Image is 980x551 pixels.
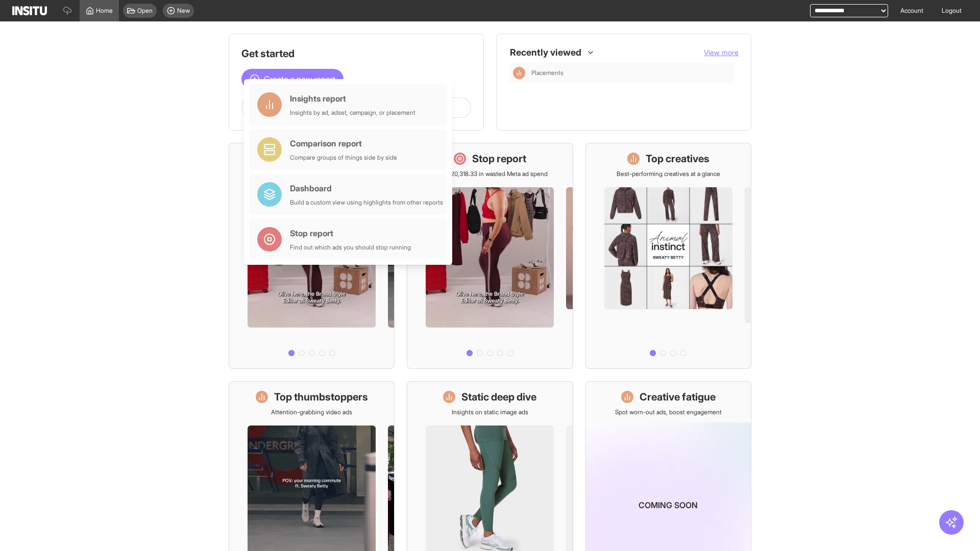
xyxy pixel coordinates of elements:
[531,69,730,77] span: Placements
[704,48,739,57] span: View more
[290,154,397,162] div: Compare groups of things side by side
[585,143,751,369] a: Top creativesBest-performing creatives at a glance
[137,7,153,15] span: Open
[646,152,709,166] h1: Top creatives
[407,143,573,369] a: Stop reportSave £20,318.33 in wasted Meta ad spend
[264,73,335,85] span: Create a new report
[290,109,415,117] div: Insights by ad, adset, campaign, or placement
[290,243,411,252] div: Find out which ads you should stop running
[96,7,113,15] span: Home
[229,143,395,369] a: What's live nowSee all active ads instantly
[617,170,720,178] p: Best-performing creatives at a glance
[452,408,528,416] p: Insights on static image ads
[12,6,47,15] img: Logo
[704,47,739,58] button: View more
[472,152,526,166] h1: Stop report
[290,227,411,239] div: Stop report
[461,390,536,404] h1: Static deep dive
[274,390,368,404] h1: Top thumbstoppers
[290,92,415,105] div: Insights report
[290,182,443,194] div: Dashboard
[513,67,525,79] div: Insights
[290,198,443,207] div: Build a custom view using highlights from other reports
[241,46,471,61] h1: Get started
[531,69,563,77] span: Placements
[177,7,190,15] span: New
[241,69,344,89] button: Create a new report
[432,170,548,178] p: Save £20,318.33 in wasted Meta ad spend
[271,408,352,416] p: Attention-grabbing video ads
[290,137,397,149] div: Comparison report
